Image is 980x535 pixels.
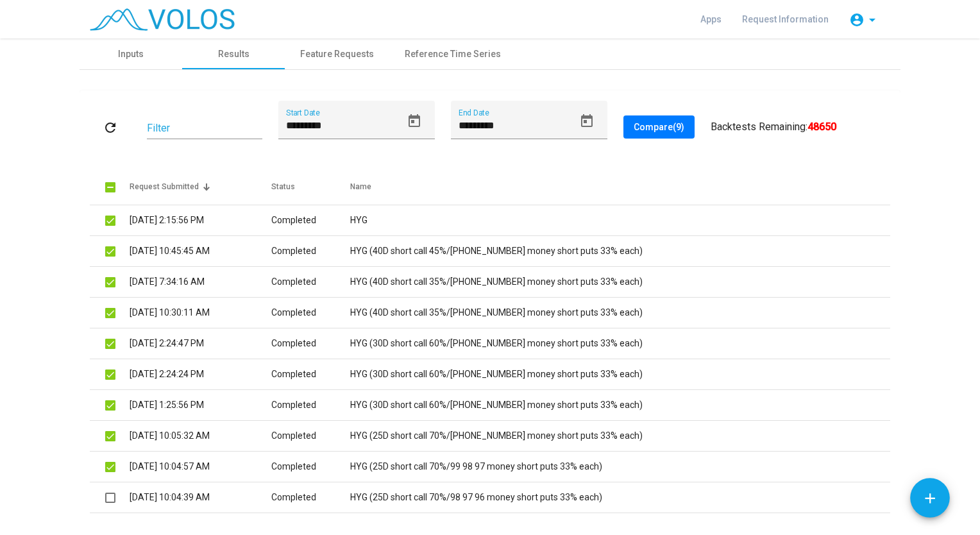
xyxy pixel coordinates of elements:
[271,359,350,389] td: Completed
[700,14,722,24] span: Apps
[130,328,271,359] td: [DATE] 2:24:47 PM
[350,297,890,328] td: HYG (40D short call 35%/[PHONE_NUMBER] money short puts 33% each)
[401,108,427,134] button: Open calendar
[271,235,350,266] td: Completed
[634,122,684,132] span: Compare (9)
[130,297,271,328] td: [DATE] 10:30:11 AM
[350,359,890,389] td: HYG (30D short call 60%/[PHONE_NUMBER] money short puts 33% each)
[807,121,836,133] b: 48650
[350,451,890,482] td: HYG (25D short call 70%/99 98 97 money short puts 33% each)
[130,181,271,192] div: Request Submitted
[130,359,271,389] td: [DATE] 2:24:24 PM
[103,120,118,135] mat-icon: refresh
[742,14,829,24] span: Request Information
[130,482,271,513] td: [DATE] 10:04:39 AM
[922,490,938,507] mat-icon: add
[271,181,350,192] div: Status
[130,451,271,482] td: [DATE] 10:04:57 AM
[350,420,890,451] td: HYG (25D short call 70%/[PHONE_NUMBER] money short puts 33% each)
[350,266,890,297] td: HYG (40D short call 35%/[PHONE_NUMBER] money short puts 33% each)
[271,205,350,235] td: Completed
[130,389,271,420] td: [DATE] 1:25:56 PM
[350,181,875,192] div: Name
[271,297,350,328] td: Completed
[574,108,600,134] button: Open calendar
[350,328,890,359] td: HYG (30D short call 60%/[PHONE_NUMBER] money short puts 33% each)
[130,205,271,235] td: [DATE] 2:15:56 PM
[271,482,350,513] td: Completed
[350,482,890,513] td: HYG (25D short call 70%/98 97 96 money short puts 33% each)
[350,235,890,266] td: HYG (40D short call 45%/[PHONE_NUMBER] money short puts 33% each)
[130,181,199,192] div: Request Submitted
[271,420,350,451] td: Completed
[623,115,695,139] button: Compare(9)
[405,47,501,61] div: Reference Time Series
[732,8,839,31] a: Request Information
[865,12,880,28] mat-icon: arrow_drop_down
[300,47,374,61] div: Feature Requests
[350,205,890,235] td: HYG
[118,47,144,61] div: Inputs
[690,8,732,31] a: Apps
[350,389,890,420] td: HYG (30D short call 60%/[PHONE_NUMBER] money short puts 33% each)
[130,266,271,297] td: [DATE] 7:34:16 AM
[910,478,950,518] button: Add icon
[271,389,350,420] td: Completed
[271,328,350,359] td: Completed
[849,12,865,28] mat-icon: account_circle
[271,181,295,192] div: Status
[271,266,350,297] td: Completed
[130,420,271,451] td: [DATE] 10:05:32 AM
[711,119,836,135] div: Backtests Remaining:
[218,47,249,61] div: Results
[130,235,271,266] td: [DATE] 10:45:45 AM
[350,181,371,192] div: Name
[271,451,350,482] td: Completed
